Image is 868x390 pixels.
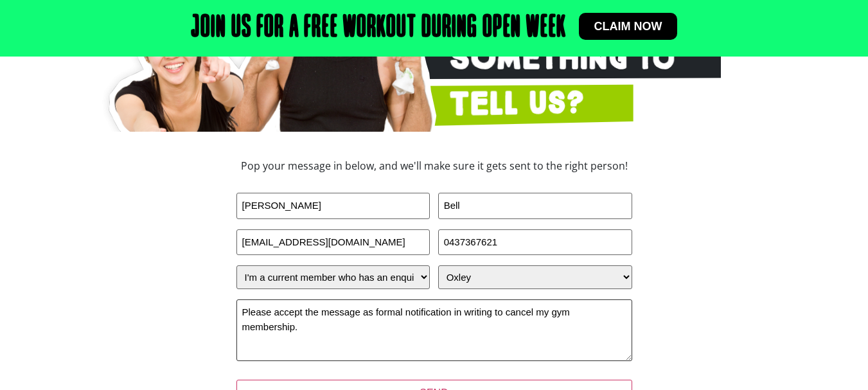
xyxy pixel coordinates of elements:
h2: Join us for a free workout during open week [191,13,566,44]
input: Email [236,229,430,256]
input: PHONE [438,229,632,256]
a: Claim now [579,13,678,40]
span: Claim now [594,21,662,32]
input: FIRST NAME [236,193,430,219]
h3: Pop your message in below, and we'll make sure it gets sent to the right person! [152,161,717,171]
input: LAST NAME [438,193,632,219]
